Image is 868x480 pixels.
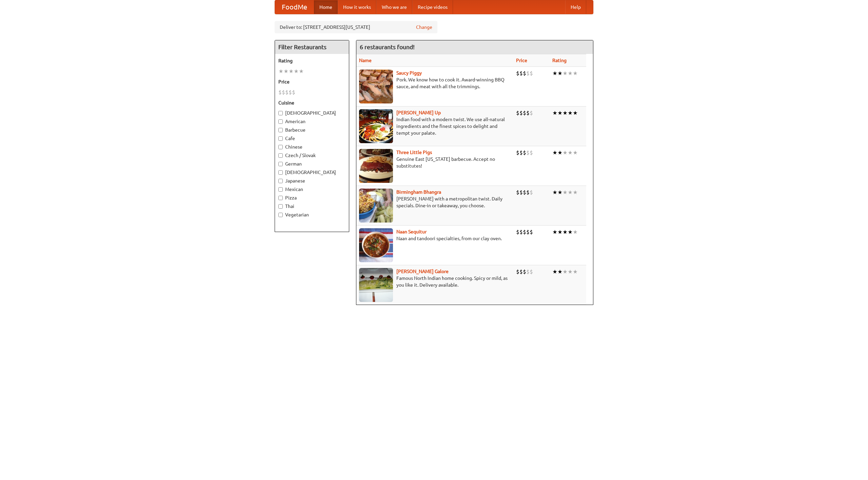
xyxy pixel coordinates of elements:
[278,194,346,201] label: Pizza
[519,228,523,236] li: $
[282,89,285,96] li: $
[563,228,568,236] li: ★
[278,196,283,200] input: Pizza
[275,40,349,54] h4: Filter Restaurants
[396,269,449,274] a: [PERSON_NAME] Galore
[563,70,568,77] li: ★
[416,24,432,31] a: Change
[376,0,412,14] a: Who we are
[573,228,578,236] li: ★
[552,268,557,275] li: ★
[278,203,346,210] label: Thai
[573,189,578,196] li: ★
[278,187,283,192] input: Mexican
[359,228,393,262] img: naansequitur.jpg
[314,0,338,14] a: Home
[285,89,289,96] li: $
[552,58,567,63] a: Rating
[519,109,523,117] li: $
[278,128,283,132] input: Barbecue
[278,118,346,125] label: American
[278,111,283,115] input: [DEMOGRAPHIC_DATA]
[568,109,573,117] li: ★
[278,78,346,85] h5: Price
[294,68,299,75] li: ★
[519,149,523,156] li: $
[557,189,563,196] li: ★
[568,149,573,156] li: ★
[519,268,523,275] li: $
[516,228,519,236] li: $
[396,229,427,234] b: Naan Sequitur
[278,186,346,193] label: Mexican
[523,189,526,196] li: $
[359,70,393,103] img: saucy.jpg
[278,211,346,218] label: Vegetarian
[278,170,283,175] input: [DEMOGRAPHIC_DATA]
[283,68,289,75] li: ★
[359,156,511,169] p: Genuine East [US_STATE] barbecue. Accept no substitutes!
[289,89,292,96] li: $
[563,189,568,196] li: ★
[278,169,346,176] label: [DEMOGRAPHIC_DATA]
[552,70,557,77] li: ★
[359,275,511,288] p: Famous North Indian home cooking. Spicy or mild, as you like it. Delivery available.
[557,228,563,236] li: ★
[275,21,437,33] div: Deliver to: [STREET_ADDRESS][US_STATE]
[552,149,557,156] li: ★
[563,268,568,275] li: ★
[278,162,283,166] input: German
[563,109,568,117] li: ★
[275,0,314,14] a: FoodMe
[516,58,527,63] a: Price
[396,70,422,76] b: Saucy Piggy
[552,109,557,117] li: ★
[396,110,441,115] a: [PERSON_NAME] Up
[526,268,530,275] li: $
[523,149,526,156] li: $
[563,149,568,156] li: ★
[565,0,586,14] a: Help
[278,213,283,217] input: Vegetarian
[289,68,294,75] li: ★
[516,268,519,275] li: $
[526,70,530,77] li: $
[568,189,573,196] li: ★
[278,145,283,149] input: Chinese
[396,189,441,195] a: Birmingham Bhangra
[530,228,533,236] li: $
[359,189,393,223] img: bhangra.jpg
[359,116,511,136] p: Indian food with a modern twist. We use all-natural ingredients and the finest spices to delight ...
[526,228,530,236] li: $
[523,109,526,117] li: $
[359,58,372,63] a: Name
[278,143,346,150] label: Chinese
[359,149,393,183] img: littlepigs.jpg
[573,149,578,156] li: ★
[516,109,519,117] li: $
[278,127,346,133] label: Barbecue
[530,268,533,275] li: $
[359,195,511,209] p: [PERSON_NAME] with a metropolitan twist. Daily specials. Dine-in or takeaway, you choose.
[516,149,519,156] li: $
[278,152,346,159] label: Czech / Slovak
[552,189,557,196] li: ★
[530,109,533,117] li: $
[526,189,530,196] li: $
[557,268,563,275] li: ★
[568,268,573,275] li: ★
[278,153,283,158] input: Czech / Slovak
[359,76,511,90] p: Pork. We know how to cook it. Award-winning BBQ sauce, and meat with all the trimmings.
[516,70,519,77] li: $
[278,57,346,64] h5: Rating
[278,136,283,141] input: Cafe
[519,70,523,77] li: $
[526,149,530,156] li: $
[278,89,282,96] li: $
[292,89,295,96] li: $
[530,70,533,77] li: $
[278,68,283,75] li: ★
[523,228,526,236] li: $
[573,70,578,77] li: ★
